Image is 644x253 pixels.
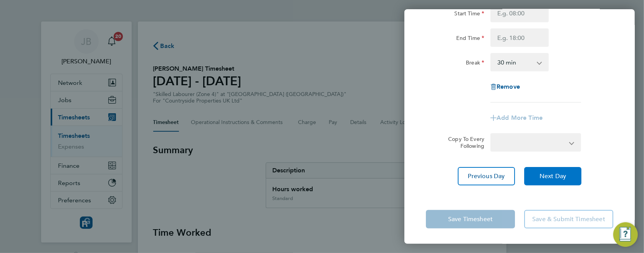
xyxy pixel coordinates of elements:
[466,59,484,68] label: Break
[524,167,581,185] button: Next Day
[458,167,515,185] button: Previous Day
[468,172,505,180] span: Previous Day
[454,10,484,19] label: Start Time
[442,136,484,149] label: Copy To Every Following
[490,84,520,90] button: Remove
[490,28,549,47] input: E.g. 18:00
[497,83,520,90] span: Remove
[540,172,566,180] span: Next Day
[456,35,484,44] label: End Time
[490,4,549,22] input: E.g. 08:00
[613,222,638,247] button: Engage Resource Center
